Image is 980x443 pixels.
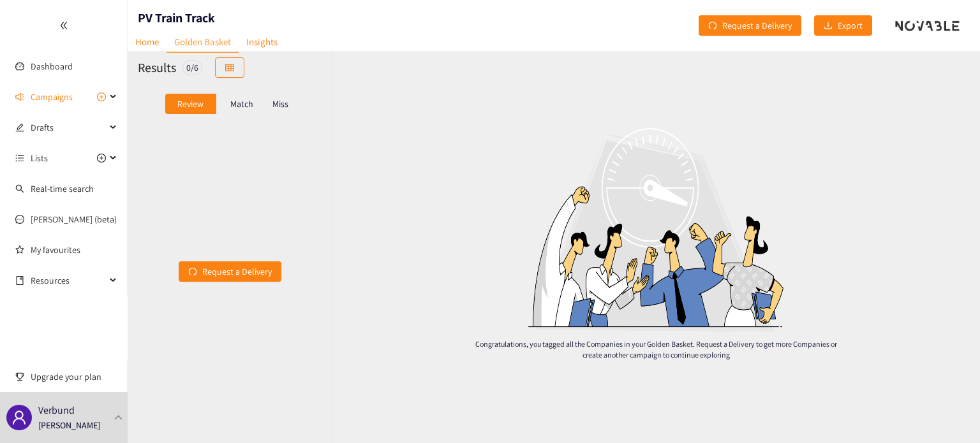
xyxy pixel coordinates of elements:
h2: Results [138,59,176,76]
a: Home [128,32,167,52]
h1: PV Train Track [138,9,215,27]
a: Dashboard [31,61,73,72]
p: Match [230,99,253,109]
a: My favourites [31,237,117,263]
span: Request a Delivery [722,18,792,33]
button: redoRequest a Delivery [179,261,281,282]
a: [PERSON_NAME] (beta) [31,214,117,225]
span: Drafts [31,115,106,140]
p: Verbund [38,402,75,418]
a: Real-time search [31,183,94,194]
span: double-left [59,21,68,30]
iframe: Chat Widget [916,382,980,443]
span: table [225,63,234,73]
span: download [824,21,833,31]
span: edit [15,123,24,132]
span: trophy [15,372,24,381]
span: unordered-list [15,154,24,163]
p: [PERSON_NAME] [38,418,100,432]
span: book [15,276,24,285]
button: table [215,57,244,78]
p: Congratulations, you tagged all the Companies in your Golden Basket. Request a Delivery to get mo... [469,338,843,360]
p: Review [177,99,204,109]
span: Campaigns [31,84,73,110]
span: plus-circle [97,92,106,101]
span: Export [838,18,863,33]
span: redo [188,267,197,277]
span: sound [15,92,24,101]
span: Request a Delivery [202,265,272,279]
span: Resources [31,268,106,293]
span: Lists [31,145,48,171]
a: Golden Basket [167,32,239,53]
span: user [11,410,27,425]
div: 0 / 6 [182,60,202,75]
p: Miss [272,99,288,109]
span: redo [708,21,717,31]
span: Upgrade your plan [31,364,117,389]
span: plus-circle [97,154,106,163]
button: redoRequest a Delivery [699,15,801,36]
button: downloadExport [814,15,872,36]
a: Insights [239,32,285,52]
